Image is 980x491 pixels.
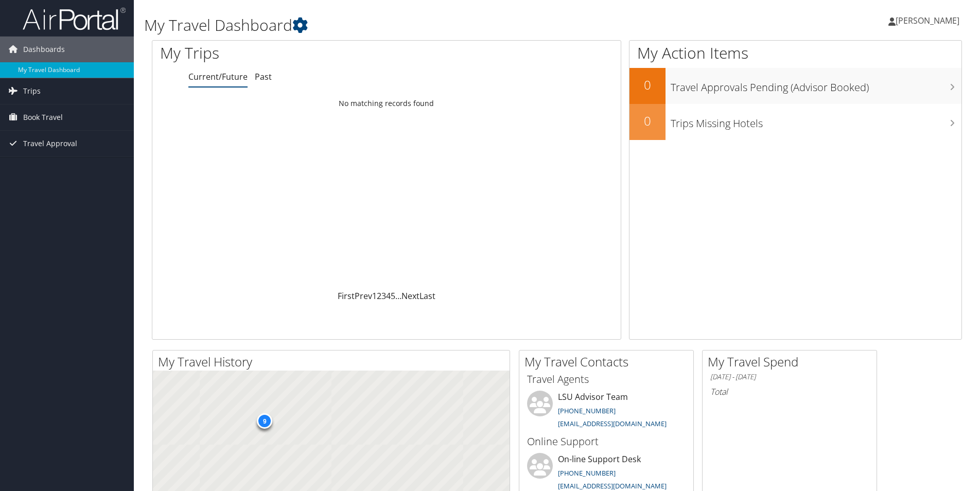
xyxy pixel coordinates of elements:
a: 4 [386,290,391,302]
h3: Travel Approvals Pending (Advisor Booked) [671,75,961,95]
h1: My Travel Dashboard [144,14,694,36]
div: 9 [257,413,272,429]
a: Past [255,71,272,82]
a: Next [401,290,419,302]
span: Book Travel [23,104,63,130]
h2: 0 [629,76,666,94]
a: [PHONE_NUMBER] [558,406,616,415]
h1: My Action Items [629,42,961,64]
span: Trips [23,78,41,104]
a: Last [419,290,435,302]
h2: My Travel Spend [708,353,877,371]
h3: Travel Agents [527,372,686,387]
a: [EMAIL_ADDRESS][DOMAIN_NAME] [558,481,667,490]
span: [PERSON_NAME] [896,15,959,26]
a: Prev [355,290,372,302]
span: Dashboards [23,37,65,62]
a: Current/Future [188,71,248,82]
h2: My Travel History [158,353,510,371]
a: [EMAIL_ADDRESS][DOMAIN_NAME] [558,419,667,428]
h6: [DATE] - [DATE] [710,372,869,382]
h2: 0 [629,112,666,130]
h2: My Travel Contacts [524,353,693,371]
h3: Online Support [527,434,686,449]
a: [PHONE_NUMBER] [558,468,616,478]
a: 3 [381,290,386,302]
img: airportal-logo.png [23,7,126,31]
a: 2 [377,290,381,302]
a: [PERSON_NAME] [888,5,970,36]
h6: Total [710,386,869,397]
a: 1 [372,290,377,302]
a: 0Travel Approvals Pending (Advisor Booked) [629,68,961,104]
span: Travel Approval [23,131,77,156]
h3: Trips Missing Hotels [671,111,961,131]
h1: My Trips [160,42,418,64]
li: LSU Advisor Team [522,391,691,433]
a: 0Trips Missing Hotels [629,104,961,140]
a: 5 [391,290,395,302]
td: No matching records found [152,94,621,113]
a: First [338,290,355,302]
span: … [395,290,401,302]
